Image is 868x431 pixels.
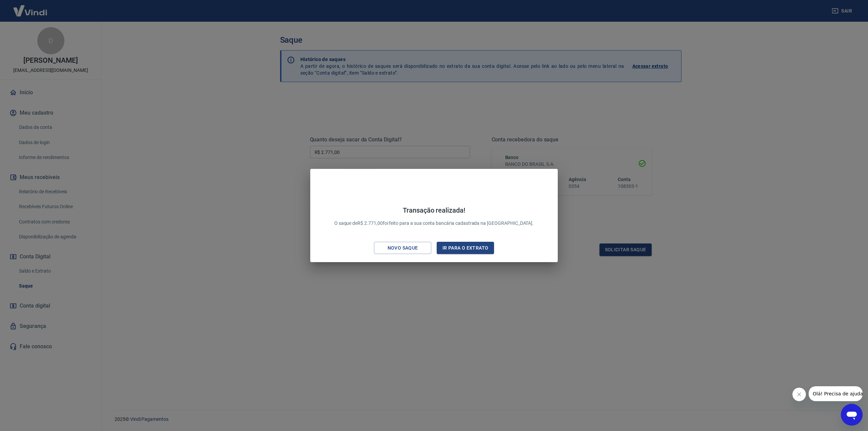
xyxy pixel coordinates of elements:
iframe: Mensagem da empresa [809,386,863,401]
button: Ir para o extrato [437,242,494,254]
h4: Transação realizada! [334,206,534,214]
iframe: Fechar mensagem [792,388,806,401]
p: O saque de R$ 2.771,00 foi feito para a sua conta bancária cadastrada na [GEOGRAPHIC_DATA]. [334,206,534,227]
button: Novo saque [374,242,431,254]
div: Novo saque [379,244,426,252]
span: Olá! Precisa de ajuda? [4,5,57,10]
iframe: Botão para abrir a janela de mensagens [841,404,863,426]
